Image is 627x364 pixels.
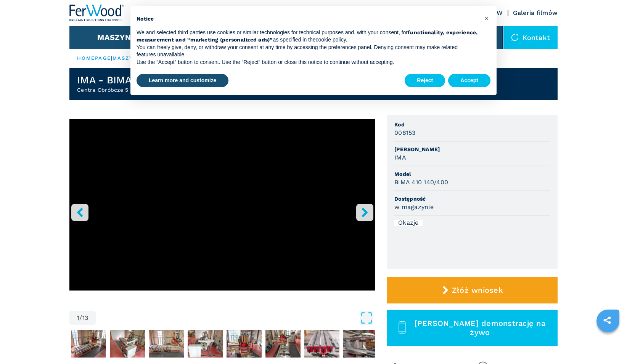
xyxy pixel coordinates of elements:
img: f7a44a520d67ec6c452e6288ebba8c88 [265,330,301,358]
button: Go to Slide 5 [186,329,224,359]
button: Learn more and customize [137,74,228,88]
button: Go to Slide 8 [303,329,341,359]
button: Close this notice [481,12,493,24]
h3: IMA [394,153,406,162]
a: Galeria filmów [513,9,558,16]
strong: functionality, experience, measurement and “marketing (personalized ads)” [137,29,478,43]
div: Okazje [394,220,423,226]
span: | [111,55,113,61]
button: Go to Slide 7 [264,329,302,359]
iframe: Chat [595,330,621,358]
span: [PERSON_NAME] [394,145,550,153]
button: Go to Slide 3 [108,329,146,359]
span: 13 [82,315,88,321]
button: Go to Slide 9 [342,329,380,359]
p: You can freely give, deny, or withdraw your consent at any time by accessing the preferences pane... [137,44,478,59]
button: Go to Slide 6 [225,329,263,359]
h2: Centra Obróbcze 5 Osiowe [77,86,193,94]
h3: BIMA 410 140/400 [394,178,448,187]
p: We and selected third parties use cookies or similar technologies for technical purposes and, wit... [137,29,478,44]
button: left-button [71,204,88,221]
span: × [484,14,489,23]
span: / [79,315,82,321]
a: maszyny [113,55,142,61]
button: Złóż wniosek [387,277,558,303]
iframe: Centro di lavoro a 5 assi in azione - IMA - BIMA 410 140/400 - Ferwoodgroup - 008153 [69,119,375,291]
h2: Notice [137,15,478,23]
div: Go to Slide 1 [69,119,375,303]
div: Kontakt [503,26,558,49]
img: ea20483d22eb5925662af445cad7d4d1 [188,330,223,358]
img: 12cc0a99aec71cb412d80fe7886d4e89 [227,330,262,358]
img: 850ea65ccdd250e95f33a15c38ca90c4 [343,330,378,358]
span: Model [394,170,550,178]
a: HOMEPAGE [77,55,111,61]
button: Go to Slide 4 [147,329,185,359]
span: Kod [394,121,550,128]
span: Złóż wniosek [452,286,503,295]
button: Reject [405,74,445,88]
button: Open Fullscreen [98,311,373,325]
h1: IMA - BIMA 410 140/400 [77,74,193,86]
img: 225bb3c44585352dff8a1f56af5c608c [71,330,106,358]
img: Ferwood [69,5,124,21]
img: e8eb8613874f4cd324c595111b013cb7 [110,330,145,358]
img: db0223e6d0e9f0aaf04221dc06e3e6f0 [149,330,184,358]
span: 1 [77,315,79,321]
img: 37334f63674d4d601ca24c39b4affa2a [304,330,339,358]
h3: 008153 [394,128,416,137]
button: right-button [356,204,373,221]
img: Kontakt [511,34,519,41]
a: sharethis [598,311,617,330]
h3: w magazynie [394,203,434,211]
button: Go to Slide 2 [69,329,108,359]
span: Dostępność [394,195,550,203]
button: Maszyny [97,33,136,42]
p: Use the “Accept” button to consent. Use the “Reject” button or close this notice to continue with... [137,59,478,66]
nav: Thumbnail Navigation [69,329,375,359]
span: [PERSON_NAME] demonstrację na żywo [411,319,549,337]
button: [PERSON_NAME] demonstrację na żywo [387,310,558,346]
a: cookie policy [316,37,346,43]
button: Accept [448,74,490,88]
